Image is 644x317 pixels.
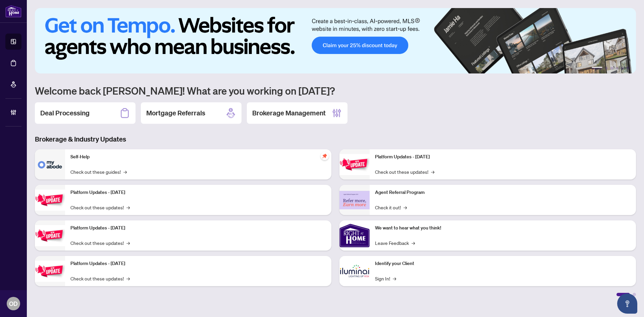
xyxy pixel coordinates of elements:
[70,224,326,232] p: Platform Updates - [DATE]
[35,84,636,97] h1: Welcome back [PERSON_NAME]! What are you working on [DATE]?
[375,153,631,161] p: Platform Updates - [DATE]
[70,239,130,247] a: Check out these updates!→
[375,204,407,211] a: Check it out!→
[375,168,434,175] a: Check out these updates!→
[339,256,370,286] img: Identify your Client
[610,67,613,69] button: 3
[375,260,631,267] p: Identify your Client
[252,108,326,118] h2: Brokerage Management
[375,224,631,232] p: We want to hear what you think!
[35,261,65,282] img: Platform Updates - July 8, 2025
[35,135,636,144] h3: Brokerage & Industry Updates
[126,239,130,247] span: →
[605,67,608,69] button: 2
[126,204,130,211] span: →
[412,239,415,247] span: →
[339,154,370,175] img: Platform Updates - June 23, 2025
[123,168,127,175] span: →
[40,108,90,118] h2: Deal Processing
[375,275,396,282] a: Sign In!→
[339,191,370,209] img: Agent Referral Program
[70,153,326,161] p: Self-Help
[627,67,629,69] button: 6
[321,152,329,160] span: pushpin
[621,67,624,69] button: 5
[617,294,637,314] button: Open asap
[616,67,619,69] button: 4
[70,168,127,175] a: Check out these guides!→
[375,189,631,196] p: Agent Referral Program
[393,275,396,282] span: →
[5,5,21,17] img: logo
[35,190,65,211] img: Platform Updates - September 16, 2025
[70,189,326,196] p: Platform Updates - [DATE]
[70,260,326,267] p: Platform Updates - [DATE]
[70,275,130,282] a: Check out these updates!→
[375,239,415,247] a: Leave Feedback→
[339,220,370,251] img: We want to hear what you think!
[404,204,407,211] span: →
[35,225,65,246] img: Platform Updates - July 21, 2025
[70,204,130,211] a: Check out these updates!→
[9,299,18,308] span: OD
[35,8,636,73] img: Slide 0
[431,168,434,175] span: →
[35,149,65,179] img: Self-Help
[146,108,205,118] h2: Mortgage Referrals
[592,67,602,69] button: 1
[126,275,130,282] span: →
